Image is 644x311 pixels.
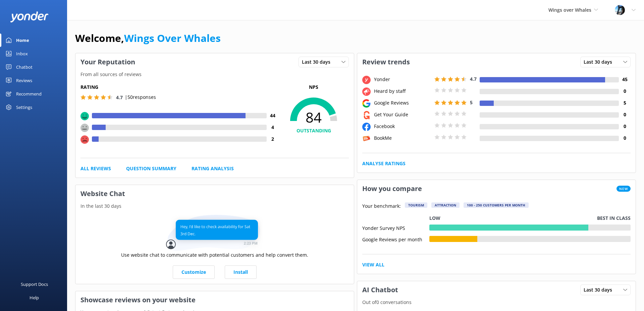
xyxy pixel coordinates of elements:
div: BookMe [372,134,433,142]
div: Inbox [16,47,28,60]
span: 84 [278,109,349,126]
p: In the last 30 days [75,202,354,210]
p: Use website chat to communicate with potential customers and help convert them. [121,251,308,259]
div: Settings [16,101,32,114]
h4: 5 [619,99,631,107]
img: conversation... [166,215,263,251]
div: Tourism [405,202,427,208]
h3: Your Reputation [75,53,140,71]
h3: How you compare [357,180,427,197]
div: Yonder [372,76,433,83]
div: Get Your Guide [372,111,433,118]
h3: Review trends [357,53,415,71]
h4: 0 [619,123,631,130]
h4: OUTSTANDING [278,127,349,134]
div: Attraction [431,202,460,208]
a: Analyse Ratings [362,160,406,167]
span: 4.7 [470,76,477,82]
div: Home [16,34,29,47]
span: Wings over Whales [548,7,591,13]
span: Last 30 days [584,286,616,294]
p: Out of 0 conversations [357,299,636,306]
div: 100 - 250 customers per month [464,202,529,208]
div: Google Reviews per month [362,236,429,242]
a: Question Summary [126,165,176,172]
img: 145-1635463833.jpg [615,5,625,15]
span: 5 [470,99,473,106]
div: Facebook [372,123,433,130]
div: Reviews [16,74,32,87]
h3: Showcase reviews on your website [75,291,354,309]
div: Heard by staff [372,87,433,95]
h5: Rating [80,83,278,91]
a: Customize [173,265,215,279]
div: Support Docs [21,277,48,291]
a: All Reviews [80,165,111,172]
span: Last 30 days [302,58,334,66]
h4: 45 [619,76,631,83]
h1: Welcome, [75,30,221,46]
a: Rating Analysis [192,165,234,172]
h4: 0 [619,134,631,142]
h3: Website Chat [75,185,354,202]
span: New [616,186,631,192]
div: Help [30,291,39,304]
p: Best in class [597,214,631,222]
a: View All [362,261,384,268]
h4: 0 [619,87,631,95]
div: Recommend [16,87,42,101]
div: Chatbot [16,60,33,74]
a: Wings Over Whales [124,31,221,45]
div: Yonder Survey NPS [362,225,429,231]
p: Low [429,214,440,222]
div: Google Reviews [372,99,433,107]
h4: 44 [267,112,278,119]
span: 4.7 [116,94,123,101]
h4: 4 [267,124,278,131]
a: Install [225,265,257,279]
img: yonder-white-logo.png [10,11,49,22]
p: | 50 responses [125,94,156,101]
p: From all sources of reviews [75,71,354,78]
span: Last 30 days [584,58,616,66]
h4: 2 [267,135,278,143]
h3: AI Chatbot [357,281,403,299]
p: Your benchmark: [362,202,401,210]
p: NPS [278,83,349,91]
h4: 0 [619,111,631,118]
